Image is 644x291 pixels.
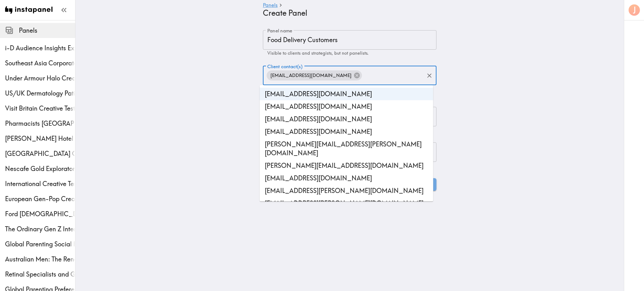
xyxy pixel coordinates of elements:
[5,195,75,203] span: European Gen-Pop Creative Testing
[267,63,303,70] label: Client contact(s)
[5,149,75,158] div: University of Brighton Concept Testing Client-List Recruit
[260,113,433,125] li: [EMAIL_ADDRESS][DOMAIN_NAME]
[5,89,75,98] span: US/UK Dermatology Patients Ethnography
[5,119,75,128] span: Pharmacists [GEOGRAPHIC_DATA] Quant
[19,26,75,35] span: Panels
[5,74,75,83] span: Under Armour Halo Creative Testing
[260,138,433,159] li: [PERSON_NAME][EMAIL_ADDRESS][PERSON_NAME][DOMAIN_NAME]
[260,159,433,172] li: [PERSON_NAME][EMAIL_ADDRESS][DOMAIN_NAME]
[5,104,75,113] span: Visit Britain Creative Testing
[5,179,75,188] span: International Creative Testing
[267,50,369,56] span: Visible to clients and strategists, but not panelists.
[260,88,433,100] li: [EMAIL_ADDRESS][DOMAIN_NAME]
[5,149,75,158] span: [GEOGRAPHIC_DATA] Concept Testing Client-List Recruit
[260,184,433,197] li: [EMAIL_ADDRESS][PERSON_NAME][DOMAIN_NAME]
[633,5,636,16] span: J
[5,59,75,68] span: Southeast Asia Corporate Executives Multiphase Ethnography
[267,71,355,80] span: [EMAIL_ADDRESS][DOMAIN_NAME]
[5,134,75,143] span: [PERSON_NAME] Hotel Customer Ethnography
[5,210,75,218] span: Ford [DEMOGRAPHIC_DATA] Truck Enthusiasts Creative Testing
[263,8,431,18] h4: Create Panel
[5,255,75,264] span: Australian Men: The Renaissance Athlete Diary Study
[260,197,433,210] li: [EMAIL_ADDRESS][PERSON_NAME][DOMAIN_NAME]
[5,119,75,128] div: Pharmacists Philippines Quant
[5,134,75,143] div: Conrad Hotel Customer Ethnography
[263,3,278,8] a: Panels
[5,164,75,173] span: Nescafe Gold Exploratory
[260,125,433,138] li: [EMAIL_ADDRESS][DOMAIN_NAME]
[267,27,292,34] label: Panel name
[260,172,433,184] li: [EMAIL_ADDRESS][DOMAIN_NAME]
[267,70,362,80] div: [EMAIL_ADDRESS][DOMAIN_NAME]
[628,4,641,16] button: J
[5,240,75,249] span: Global Parenting Social Proofing Follow Up Study
[5,44,75,52] span: i-D Audience Insights Exploratory
[5,225,75,233] span: The Ordinary Gen Z International Creative Testing
[425,71,434,80] button: Clear
[5,270,75,279] span: Retinal Specialists and General Ophthalmologists Quant Exploratory
[5,210,75,218] div: Ford Male Truck Enthusiasts Creative Testing
[260,100,433,113] li: [EMAIL_ADDRESS][DOMAIN_NAME]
